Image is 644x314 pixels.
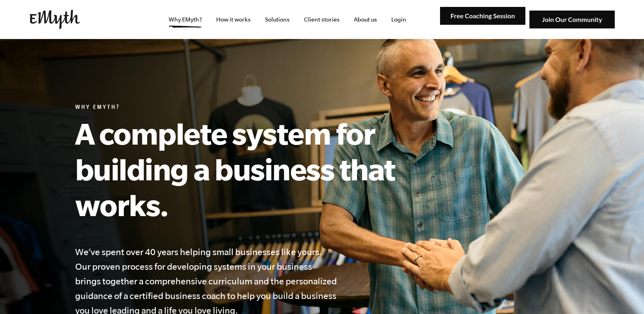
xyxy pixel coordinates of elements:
img: EMyth [30,10,80,29]
iframe: Chat Widget [603,275,644,314]
img: Join Our Community [529,11,615,29]
h6: Why EMyth? [75,104,433,112]
h1: A complete system for building a business that works. [75,115,433,223]
img: Free Coaching Session [440,7,525,25]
